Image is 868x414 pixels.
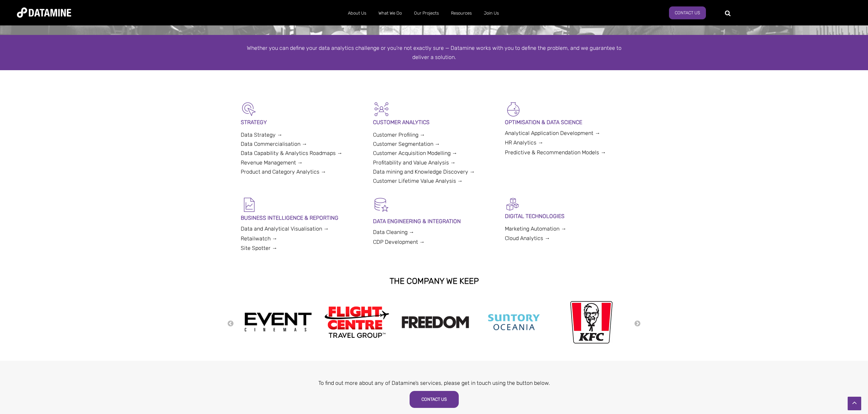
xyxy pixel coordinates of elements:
a: CDP Development → [373,239,425,245]
img: BI & Reporting [241,196,258,213]
img: Freedom logo [401,316,469,329]
a: What We Do [372,4,408,22]
a: Contact Us [669,6,706,19]
a: HR Analytics → [505,139,543,146]
a: Cloud Analytics → [505,235,550,241]
a: About Us [342,4,372,22]
a: Data Cleaning → [373,229,414,235]
a: Marketing Automation → [505,225,566,232]
button: Next [634,320,641,328]
a: Resources [445,4,478,22]
a: Site Spotter → [241,245,277,251]
img: Flight Centre [323,304,391,339]
strong: THE COMPANY WE KEEP [390,276,479,286]
a: Analytical Application Development → [505,130,600,136]
p: OPTIMISATION & DATA SCIENCE [505,118,627,127]
p: DIGITAL TECHNOLOGIES [505,212,627,221]
a: Data and Analytical Visualisation → [241,225,329,232]
img: kfc [570,299,613,345]
a: Retailwatch → [241,235,277,242]
p: CUSTOMER ANALYTICS [373,118,495,127]
a: Our Projects [408,4,445,22]
button: Previous [227,320,234,328]
p: DATA ENGINEERING & INTEGRATION [373,217,495,226]
img: Optimisation & Data Science [505,101,522,118]
img: Customer Analytics [373,101,390,118]
a: Customer Lifetime Value Analysis → [373,178,463,184]
a: Customer Segmentation → [373,141,440,147]
a: Profitability and Value Analysis → [373,159,456,166]
img: Digital Activation [505,196,520,212]
a: Product and Category Analytics → [241,169,326,175]
a: Customer Acquisition Modelling → [373,150,457,156]
a: Data mining and Knowledge Discovery → [373,169,475,175]
img: Datamine [17,7,71,18]
a: Predictive & Recommendation Models → [505,149,606,156]
a: Data Strategy → [241,132,282,138]
a: Data Commercialisation → [241,141,307,147]
a: Customer Profiling → [373,132,425,138]
p: STRATEGY [241,118,363,127]
img: event cinemas [244,312,312,332]
img: Data Hygiene [373,196,390,213]
img: Suntory Oceania [480,303,548,341]
img: Strategy-1 [241,101,258,118]
span: To find out more about any of Datamine’s services, please get in touch using the button below. [318,380,550,386]
a: Contact Us [410,391,459,408]
a: Data Capability & Analytics Roadmaps → [241,150,342,156]
p: BUSINESS INTELLIGENCE & REPORTING [241,213,363,222]
a: Join Us [478,4,505,22]
a: Revenue Management → [241,159,303,166]
div: Whether you can define your data analytics challenge or you’re not exactly sure — Datamine works ... [241,43,627,62]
